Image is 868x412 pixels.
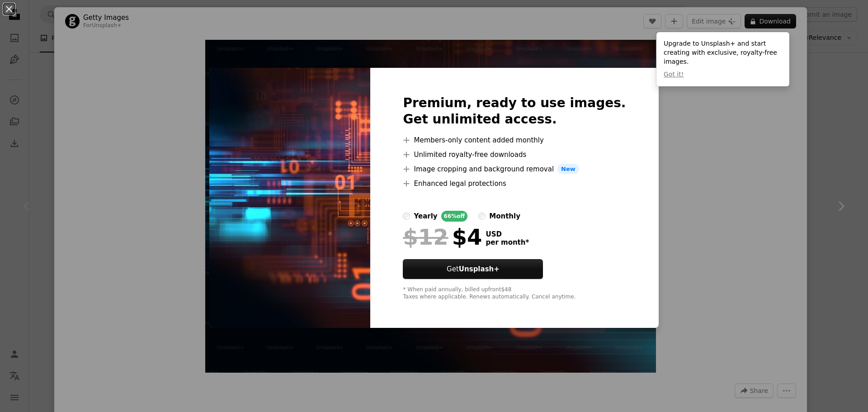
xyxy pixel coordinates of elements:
[403,164,626,175] li: Image cropping and background removal
[478,213,486,220] input: monthly
[459,265,500,273] strong: Unsplash+
[403,225,482,249] div: $4
[403,178,626,189] li: Enhanced legal protections
[664,70,684,79] button: Got it!
[403,95,626,128] h2: Premium, ready to use images. Get unlimited access.
[209,68,370,328] img: premium_photo-1661872680599-bfb0a671f8b1
[403,135,626,146] li: Members-only content added monthly
[403,286,626,301] div: * When paid annually, billed upfront $48 Taxes where applicable. Renews automatically. Cancel any...
[403,259,543,279] button: GetUnsplash+
[403,213,410,220] input: yearly66%off
[441,211,468,222] div: 66% off
[489,211,520,222] div: monthly
[486,238,529,246] span: per month *
[557,164,579,175] span: New
[403,225,448,249] span: $12
[414,211,437,222] div: yearly
[403,149,626,160] li: Unlimited royalty-free downloads
[486,230,529,238] span: USD
[656,32,789,86] div: Upgrade to Unsplash+ and start creating with exclusive, royalty-free images.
